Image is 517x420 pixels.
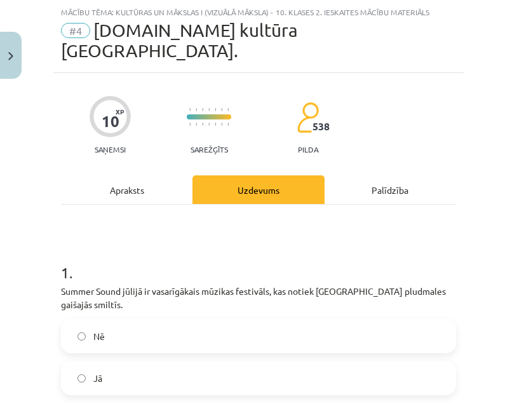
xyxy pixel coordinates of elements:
div: Mācību tēma: Kultūras un mākslas i (vizuālā māksla) - 10. klases 2. ieskaites mācību materiāls [61,8,456,17]
p: Sarežģīts [191,145,228,154]
img: icon-short-line-57e1e144782c952c97e751825c79c345078a6d821885a25fce030b3d8c18986b.svg [221,123,222,126]
span: Jā [93,372,102,385]
div: Palīdzība [325,175,456,204]
span: Nē [93,330,105,343]
img: icon-short-line-57e1e144782c952c97e751825c79c345078a6d821885a25fce030b3d8c18986b.svg [208,108,210,111]
div: Apraksts [61,175,192,204]
img: icon-short-line-57e1e144782c952c97e751825c79c345078a6d821885a25fce030b3d8c18986b.svg [215,123,216,126]
img: icon-short-line-57e1e144782c952c97e751825c79c345078a6d821885a25fce030b3d8c18986b.svg [208,123,210,126]
span: XP [116,108,124,115]
span: 538 [312,121,330,132]
img: icon-close-lesson-0947bae3869378f0d4975bcd49f059093ad1ed9edebbc8119c70593378902aed.svg [8,52,13,60]
img: icon-short-line-57e1e144782c952c97e751825c79c345078a6d821885a25fce030b3d8c18986b.svg [189,108,191,111]
p: Summer Sound jūlijā ir vasarīgākais mūzikas festivāls, kas notiek [GEOGRAPHIC_DATA] pludmales gai... [61,285,456,311]
h1: 1 . [61,241,456,281]
span: #4 [61,23,90,38]
img: icon-short-line-57e1e144782c952c97e751825c79c345078a6d821885a25fce030b3d8c18986b.svg [202,108,203,111]
div: Uzdevums [192,175,324,204]
img: icon-short-line-57e1e144782c952c97e751825c79c345078a6d821885a25fce030b3d8c18986b.svg [227,123,229,126]
img: icon-short-line-57e1e144782c952c97e751825c79c345078a6d821885a25fce030b3d8c18986b.svg [227,108,229,111]
img: icon-short-line-57e1e144782c952c97e751825c79c345078a6d821885a25fce030b3d8c18986b.svg [189,123,191,126]
img: students-c634bb4e5e11cddfef0936a35e636f08e4e9abd3cc4e673bd6f9a4125e45ecb1.svg [297,102,319,133]
p: Saņemsi [90,145,131,154]
input: Jā [77,374,86,383]
input: Nē [77,332,86,341]
img: icon-short-line-57e1e144782c952c97e751825c79c345078a6d821885a25fce030b3d8c18986b.svg [196,123,197,126]
img: icon-short-line-57e1e144782c952c97e751825c79c345078a6d821885a25fce030b3d8c18986b.svg [196,108,197,111]
p: pilda [298,145,318,154]
span: [DOMAIN_NAME] kultūra [GEOGRAPHIC_DATA]. [61,20,298,61]
img: icon-short-line-57e1e144782c952c97e751825c79c345078a6d821885a25fce030b3d8c18986b.svg [221,108,222,111]
img: icon-short-line-57e1e144782c952c97e751825c79c345078a6d821885a25fce030b3d8c18986b.svg [215,108,216,111]
img: icon-short-line-57e1e144782c952c97e751825c79c345078a6d821885a25fce030b3d8c18986b.svg [202,123,203,126]
div: 10 [102,112,119,130]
